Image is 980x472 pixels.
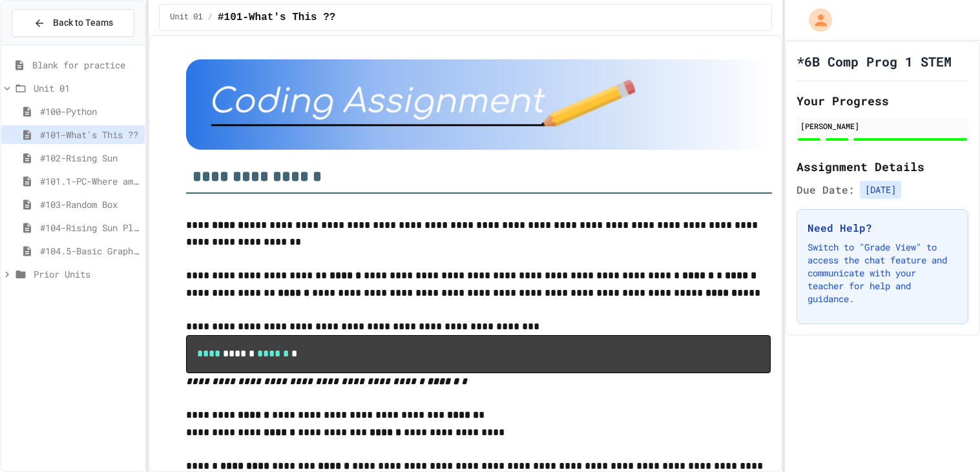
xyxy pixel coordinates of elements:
span: #102-Rising Sun [40,151,140,165]
h1: *6B Comp Prog 1 STEM [797,52,952,70]
span: Unit 01 [170,12,202,23]
span: #101-What's This ?? [40,128,140,141]
span: Prior Units [34,267,140,281]
div: [PERSON_NAME] [800,120,964,132]
span: #103-Random Box [40,198,140,211]
span: [DATE] [860,181,901,199]
span: #101-What's This ?? [218,10,335,25]
h2: Assignment Details [797,158,968,176]
span: Due Date: [797,182,855,198]
span: Back to Teams [53,16,113,30]
span: #100-Python [40,105,140,118]
h3: Need Help? [808,220,957,236]
h2: Your Progress [797,92,968,110]
div: My Account [795,5,835,35]
span: #104.5-Basic Graphics Review [40,244,140,258]
span: #104-Rising Sun Plus [40,221,140,234]
p: Switch to "Grade View" to access the chat feature and communicate with your teacher for help and ... [808,241,957,305]
span: Blank for practice [32,58,140,72]
button: Back to Teams [12,9,134,37]
span: / [208,12,213,23]
span: Unit 01 [34,81,140,95]
span: #101.1-PC-Where am I? [40,174,140,188]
